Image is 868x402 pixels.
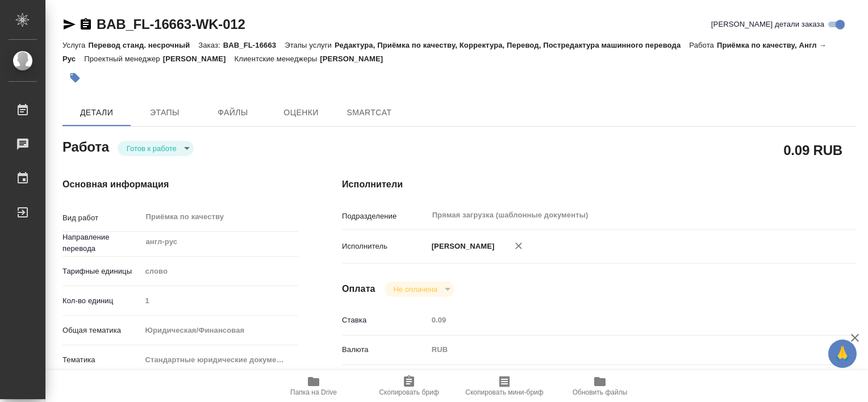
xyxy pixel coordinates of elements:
button: Скопировать мини-бриф [457,370,552,402]
p: Этапы услуги [285,41,335,49]
span: Детали [69,106,124,120]
p: Услуга [62,41,88,49]
input: Пустое поле [141,292,298,309]
p: Направление перевода [62,232,141,254]
p: Редактура, Приёмка по качеству, Корректура, Перевод, Постредактура машинного перевода [335,41,689,49]
h2: Работа [62,136,109,156]
span: Скопировать мини-бриф [465,388,543,396]
div: Готов к работе [118,141,194,156]
p: Работа [689,41,717,49]
p: Перевод станд. несрочный [88,41,198,49]
span: Скопировать бриф [379,388,439,396]
a: BAB_FL-16663-WK-012 [97,16,245,32]
p: Исполнитель [342,241,428,252]
p: Тематика [62,354,141,366]
button: Добавить тэг [62,65,87,90]
button: 🙏 [828,340,857,368]
p: [PERSON_NAME] [428,241,495,252]
span: [PERSON_NAME] детали заказа [711,19,824,30]
span: Папка на Drive [290,388,337,396]
div: Стандартные юридические документы, договоры, уставы [141,350,298,370]
h4: Основная информация [62,178,297,191]
button: Папка на Drive [266,370,361,402]
h4: Оплата [342,282,375,296]
span: 🙏 [833,342,852,366]
button: Скопировать ссылку для ЯМессенджера [62,18,76,31]
p: Вид работ [62,212,141,224]
div: Готов к работе [385,282,454,297]
span: Файлы [206,106,260,120]
button: Скопировать ссылку [79,18,93,31]
p: Ставка [342,315,428,326]
span: SmartCat [342,106,397,120]
button: Не оплачена [390,284,441,294]
p: Заказ: [198,41,223,49]
button: Обновить файлы [552,370,648,402]
p: Тарифные единицы [62,266,141,277]
p: [PERSON_NAME] [163,55,235,63]
p: Клиентские менеджеры [235,55,320,63]
button: Готов к работе [123,144,180,153]
p: Общая тематика [62,325,141,336]
p: [PERSON_NAME] [320,55,391,63]
p: Кол-во единиц [62,295,141,307]
div: слово [141,262,298,281]
button: Скопировать бриф [361,370,457,402]
h2: 0.09 RUB [783,140,842,160]
p: Валюта [342,344,428,355]
p: Подразделение [342,211,428,222]
div: Юридическая/Финансовая [141,321,298,340]
h4: Исполнители [342,178,856,191]
input: Пустое поле [428,312,813,328]
div: RUB [428,340,813,359]
span: Обновить файлы [573,388,628,396]
span: Этапы [137,106,192,120]
button: Удалить исполнителя [506,233,531,258]
p: Проектный менеджер [84,55,162,63]
p: BAB_FL-16663 [223,41,285,49]
span: Оценки [274,106,328,120]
